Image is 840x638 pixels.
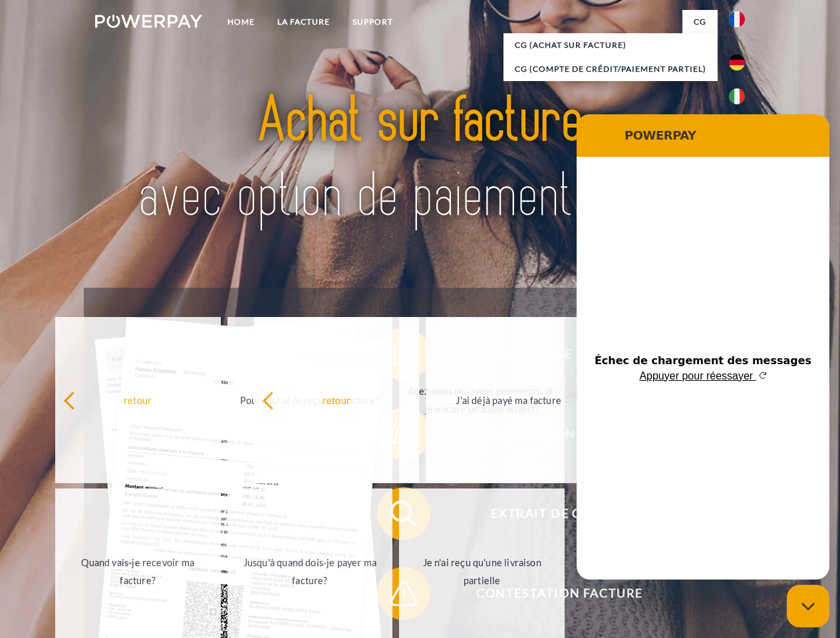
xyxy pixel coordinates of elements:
[729,88,745,104] img: it
[729,11,745,27] img: fr
[787,585,829,627] iframe: Bouton de lancement de la fenêtre de messagerie
[503,57,718,81] a: CG (Compte de crédit/paiement partiel)
[95,15,202,28] img: logo-powerpay-white.svg
[682,10,718,34] a: CG
[63,554,213,589] div: Quand vais-je recevoir ma facture?
[235,554,385,589] div: Jusqu'à quand dois-je payer ma facture?
[216,10,266,34] a: Home
[63,391,213,409] div: retour
[262,391,412,409] div: retour
[577,114,829,580] iframe: Fenêtre de messagerie
[341,10,404,34] a: Support
[434,391,583,409] div: J'ai déjà payé ma facture
[729,54,745,70] img: de
[503,33,718,57] a: CG (achat sur facture)
[235,391,385,409] div: Pourquoi ai-je reçu une facture?
[266,10,341,34] a: LA FACTURE
[407,554,557,589] div: Je n'ai reçu qu'une livraison partielle
[127,64,713,255] img: title-powerpay_fr.svg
